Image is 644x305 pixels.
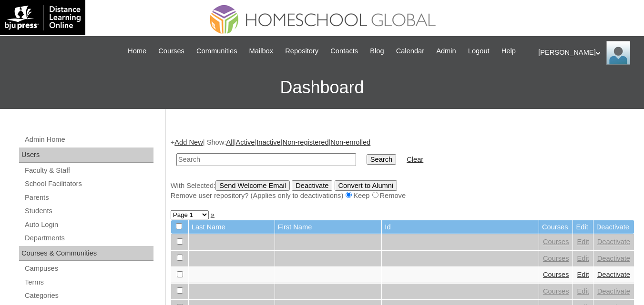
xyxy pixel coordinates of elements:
a: Home [123,46,151,57]
div: + | Show: | | | | [171,138,634,200]
a: Deactivate [597,238,630,246]
div: With Selected: [171,180,634,201]
a: Contacts [326,46,363,57]
span: Repository [285,46,318,57]
input: Search [367,154,396,165]
a: Help [497,46,521,57]
a: » [211,211,215,218]
a: Admin [431,46,461,57]
span: Communities [196,46,237,57]
span: Courses [158,46,184,57]
img: Ariane Ebuen [606,41,630,65]
span: Admin [436,46,456,57]
a: School Facilitators [24,178,153,190]
a: Campuses [24,263,153,275]
a: Communities [192,46,242,57]
a: Courses [543,238,569,246]
a: Students [24,205,153,217]
a: Active [236,138,255,146]
a: Faculty & Staff [24,165,153,177]
a: Courses [153,46,189,57]
a: Blog [365,46,388,57]
a: Categories [24,290,153,302]
a: Calendar [391,46,429,57]
input: Deactivate [292,180,332,191]
a: Repository [280,46,323,57]
a: Auto Login [24,219,153,231]
td: First Name [275,220,382,234]
a: Mailbox [245,46,278,57]
span: Calendar [396,46,424,57]
a: Clear [407,156,423,163]
input: Send Welcome Email [215,180,290,191]
img: logo-white.png [5,5,81,30]
td: Deactivate [593,220,634,234]
a: Non-enrolled [330,138,370,146]
input: Convert to Alumni [335,180,398,191]
input: Search [176,153,356,166]
h3: Dashboard [5,66,639,109]
a: All [226,138,234,146]
a: Courses [543,255,569,262]
span: Logout [468,46,490,57]
div: [PERSON_NAME] [538,41,634,65]
div: Users [19,148,153,163]
a: Non-registered [283,138,329,146]
a: Admin Home [24,134,153,146]
span: Home [128,46,146,57]
span: Help [501,46,516,57]
a: Courses [543,287,569,295]
td: Courses [539,220,573,234]
div: Remove user repository? (Applies only to deactivations) Keep Remove [171,191,634,201]
a: Courses [543,271,569,278]
div: Courses & Communities [19,246,153,261]
a: Logout [463,46,494,57]
span: Contacts [330,46,358,57]
td: Id [382,220,539,234]
a: Edit [577,238,589,246]
span: Mailbox [249,46,274,57]
a: Terms [24,276,153,288]
span: Blog [370,46,384,57]
a: Departments [24,232,153,244]
a: Deactivate [597,287,630,295]
a: Deactivate [597,255,630,262]
a: Inactive [256,138,281,146]
a: Edit [577,271,589,278]
td: Last Name [189,220,275,234]
a: Edit [577,287,589,295]
a: Parents [24,192,153,204]
a: Add New [174,138,203,146]
a: Edit [577,255,589,262]
td: Edit [573,220,593,234]
a: Deactivate [597,271,630,278]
